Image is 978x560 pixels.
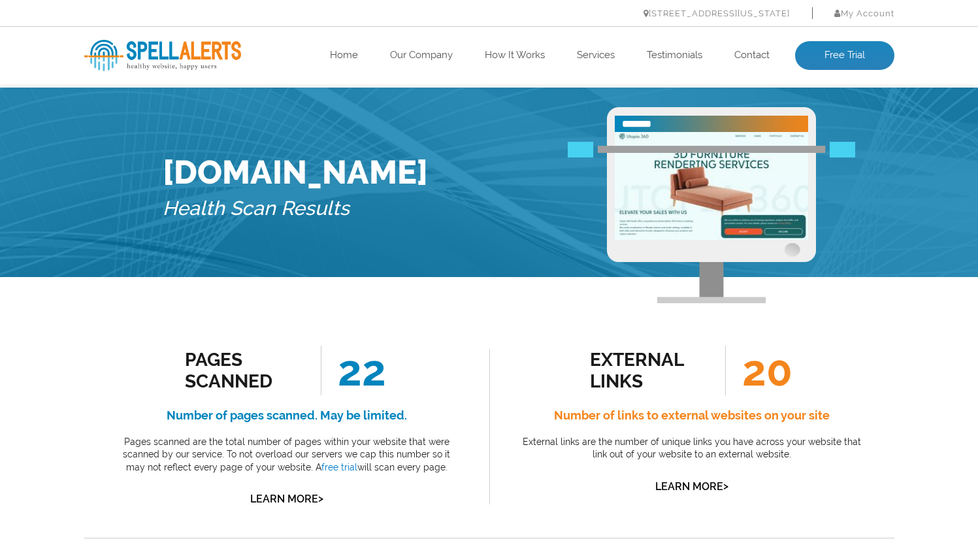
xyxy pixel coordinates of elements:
[607,107,816,303] img: Free Webiste Analysis
[615,132,808,240] img: Free Website Analysis
[321,462,357,472] a: free trial
[250,493,323,505] a: Learn More>
[519,436,865,461] p: External links are the number of unique links you have across your website that link out of your ...
[568,186,855,202] img: Free Webiste Analysis
[590,349,708,392] div: external links
[318,489,323,508] span: >
[163,191,428,226] h5: Health Scan Results
[725,346,792,395] span: 20
[114,405,460,426] h4: Number of pages scanned. May be limited.
[114,436,460,474] p: Pages scanned are the total number of pages within your website that were scanned by our service....
[163,153,428,191] h1: [DOMAIN_NAME]
[185,349,303,392] div: Pages Scanned
[321,346,386,395] span: 22
[723,477,728,495] span: >
[655,480,728,493] a: Learn More>
[519,405,865,426] h4: Number of links to external websites on your site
